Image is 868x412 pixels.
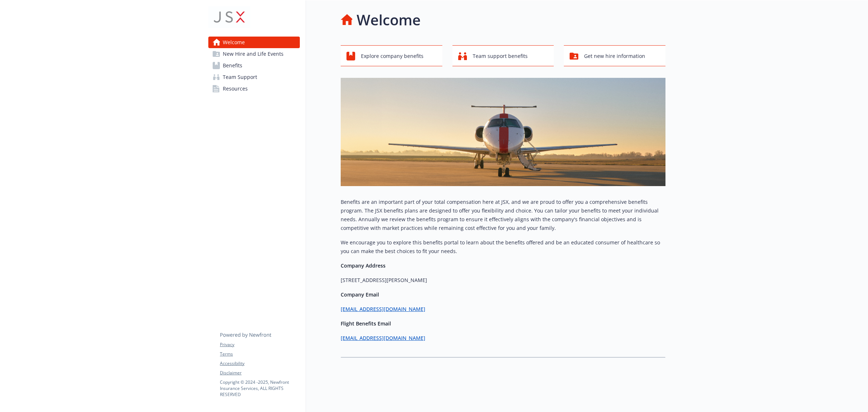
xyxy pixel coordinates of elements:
[220,360,299,367] a: Accessibility
[341,320,391,327] strong: Flight Benefits Email
[564,45,665,66] button: Get new hire information
[220,341,299,348] a: Privacy
[341,262,386,269] strong: Company Address
[208,37,300,48] a: Welcome
[357,9,421,31] h1: Welcome
[452,45,554,66] button: Team support benefits
[223,48,284,60] span: New Hire and Life Events
[208,71,300,83] a: Team Support
[208,83,300,94] a: Resources
[223,83,248,94] span: Resources
[341,45,442,66] button: Explore company benefits
[361,49,424,63] span: Explore company benefits
[341,198,665,232] p: Benefits are an important part of your total compensation here at JSX, and we are proud to offer ...
[341,238,665,256] p: We encourage you to explore this benefits portal to learn about the benefits offered and be an ed...
[341,78,665,186] img: overview page banner
[220,379,299,398] p: Copyright © 2024 - 2025 , Newfront Insurance Services, ALL RIGHTS RESERVED
[208,60,300,71] a: Benefits
[208,48,300,60] a: New Hire and Life Events
[223,37,245,48] span: Welcome
[473,49,528,63] span: Team support benefits
[223,71,257,83] span: Team Support
[220,370,299,376] a: Disclaimer
[584,49,645,63] span: Get new hire information
[223,60,242,71] span: Benefits
[341,306,425,312] a: [EMAIL_ADDRESS][DOMAIN_NAME]
[341,291,379,298] strong: Company Email
[341,335,425,341] a: [EMAIL_ADDRESS][DOMAIN_NAME]
[341,276,665,285] p: [STREET_ADDRESS][PERSON_NAME]
[220,351,299,357] a: Terms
